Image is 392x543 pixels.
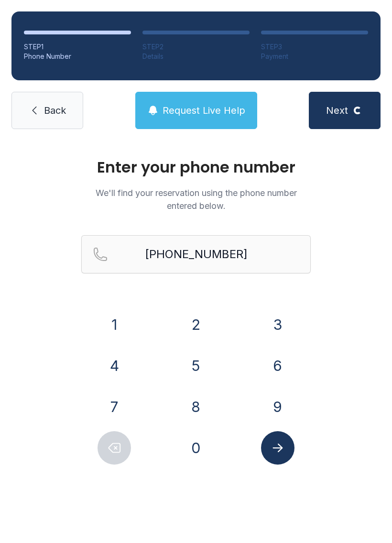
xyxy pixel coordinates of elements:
[261,390,294,424] button: 9
[261,308,294,341] button: 3
[142,42,250,52] div: STEP 2
[179,308,213,341] button: 2
[179,349,213,382] button: 5
[261,349,294,382] button: 6
[179,390,213,424] button: 8
[142,52,250,61] div: Details
[98,390,131,424] button: 7
[81,160,311,175] h1: Enter your phone number
[44,104,66,117] span: Back
[261,431,294,465] button: Submit lookup form
[98,349,131,382] button: 4
[81,235,311,273] input: Reservation phone number
[98,308,131,341] button: 1
[163,104,245,117] span: Request Live Help
[24,52,131,61] div: Phone Number
[326,104,348,117] span: Next
[179,431,213,465] button: 0
[24,42,131,52] div: STEP 1
[261,52,368,61] div: Payment
[81,186,311,212] p: We'll find your reservation using the phone number entered below.
[261,42,368,52] div: STEP 3
[98,431,131,465] button: Delete number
